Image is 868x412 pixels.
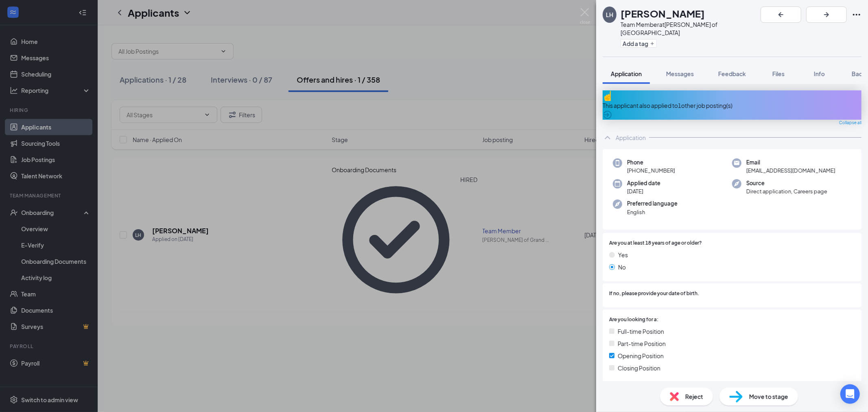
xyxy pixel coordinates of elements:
[611,70,642,77] span: Application
[621,20,756,37] div: Team Member at [PERSON_NAME] of [GEOGRAPHIC_DATA]
[627,187,660,195] span: [DATE]
[746,187,827,195] span: Direct application, Careers page
[814,70,825,77] span: Info
[685,392,703,401] span: Reject
[806,7,847,23] button: ArrowRight
[609,316,658,324] span: Are you looking for a:
[603,101,861,110] div: This applicant also applied to 1 other job posting(s)
[839,120,861,126] span: Collapse all
[618,327,664,336] span: Full-time Position
[746,167,835,175] span: [EMAIL_ADDRESS][DOMAIN_NAME]
[621,7,705,20] h1: [PERSON_NAME]
[822,10,831,20] svg: ArrowRight
[618,364,660,373] span: Closing Position
[666,70,694,77] span: Messages
[772,70,785,77] span: Files
[749,392,788,401] span: Move to stage
[618,263,626,272] span: No
[776,10,786,20] svg: ArrowLeftNew
[627,158,675,167] span: Phone
[621,39,657,48] button: PlusAdd a tag
[603,133,612,142] svg: ChevronUp
[840,384,860,404] div: Open Intercom Messenger
[606,11,613,19] div: LH
[746,158,835,167] span: Email
[650,41,655,46] svg: Plus
[761,7,801,23] button: ArrowLeftNew
[718,70,746,77] span: Feedback
[627,179,660,187] span: Applied date
[627,199,678,208] span: Preferred language
[627,208,678,216] span: English
[618,250,628,259] span: Yes
[618,339,666,348] span: Part-time Position
[627,167,675,175] span: [PHONE_NUMBER]
[618,351,664,360] span: Opening Position
[746,179,827,187] span: Source
[609,290,699,298] span: If no, please provide your date of birth.
[609,239,702,247] span: Are you at least 18 years of age or older?
[603,110,612,120] svg: ArrowCircle
[616,134,646,142] div: Application
[852,10,861,20] svg: Ellipses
